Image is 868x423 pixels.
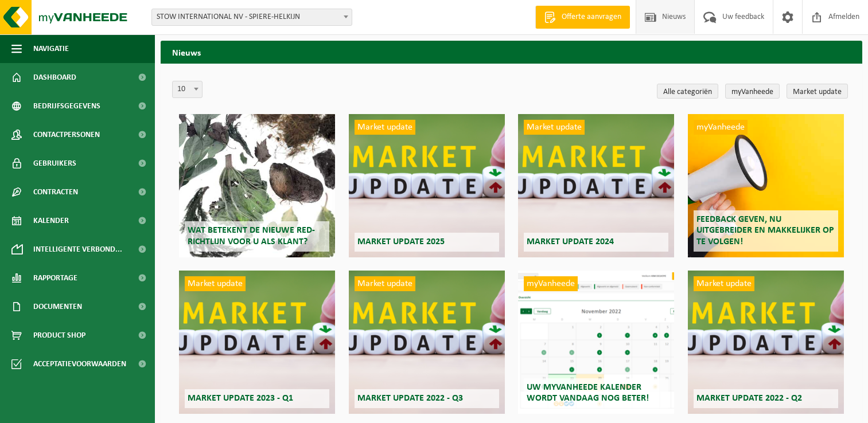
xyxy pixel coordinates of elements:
a: Alle categoriën [657,84,718,99]
span: Market update 2022 - Q3 [357,394,463,403]
a: Wat betekent de nieuwe RED-richtlijn voor u als klant? [179,114,335,257]
a: Market update Market update 2022 - Q2 [688,271,844,414]
span: myVanheede [694,120,748,135]
span: Market update [185,276,246,291]
a: Market update [787,84,848,99]
span: Wat betekent de nieuwe RED-richtlijn voor u als klant? [188,226,315,246]
span: Product Shop [33,321,85,350]
span: Market update [355,276,415,291]
span: Rapportage [33,264,77,292]
span: Kalender [33,206,69,235]
h2: Nieuws [161,41,862,63]
a: Market update Market update 2022 - Q3 [349,271,505,414]
a: myVanheede Feedback geven, nu uitgebreider en makkelijker op te volgen! [688,114,844,257]
span: Documenten [33,292,82,321]
span: myVanheede [524,276,578,291]
span: Market update 2025 [357,237,445,246]
span: Bedrijfsgegevens [33,92,100,120]
span: Contactpersonen [33,120,100,149]
a: myVanheede [725,84,780,99]
a: Market update Market update 2023 - Q1 [179,271,335,414]
span: Acceptatievoorwaarden [33,350,126,378]
span: 10 [172,81,203,98]
span: Gebruikers [33,149,76,178]
span: Market update [355,120,415,135]
span: Offerte aanvragen [559,11,624,23]
span: Navigatie [33,34,69,63]
span: Market update 2022 - Q2 [696,394,802,403]
span: Market update [694,276,754,291]
a: Market update Market update 2024 [518,114,674,257]
span: Intelligente verbond... [33,235,122,264]
a: Offerte aanvragen [535,6,630,29]
span: STOW INTERNATIONAL NV - SPIERE-HELKIJN [151,9,352,26]
iframe: chat widget [6,398,192,423]
span: 10 [173,81,202,97]
span: Dashboard [33,63,76,92]
span: Market update 2023 - Q1 [188,394,293,403]
a: Market update Market update 2025 [349,114,505,257]
span: Uw myVanheede kalender wordt vandaag nog beter! [527,383,649,403]
span: STOW INTERNATIONAL NV - SPIERE-HELKIJN [152,9,352,25]
span: Feedback geven, nu uitgebreider en makkelijker op te volgen! [696,215,834,246]
a: myVanheede Uw myVanheede kalender wordt vandaag nog beter! [518,271,674,414]
span: Market update [524,120,585,135]
span: Contracten [33,178,78,206]
span: Market update 2024 [527,237,614,246]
